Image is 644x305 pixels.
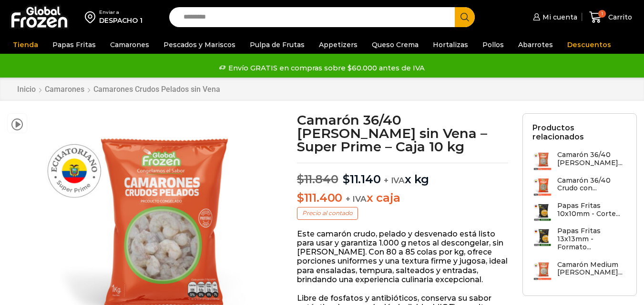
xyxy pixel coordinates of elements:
a: Hortalizas [428,36,473,54]
a: Papas Fritas 10x10mm - Corte... [532,202,627,222]
span: $ [297,172,304,186]
a: Pescados y Mariscos [159,36,240,54]
a: Tienda [8,36,43,54]
p: Este camarón crudo, pelado y desvenado está listo para usar y garantiza 1.000 g netos al desconge... [297,229,508,284]
bdi: 11.840 [297,172,338,186]
a: Camarón Medium [PERSON_NAME]... [532,261,627,281]
a: Camarón 36/40 Crudo con... [532,177,627,197]
a: Camarones [105,36,154,54]
h1: Camarón 36/40 [PERSON_NAME] sin Vena – Super Prime – Caja 10 kg [297,113,508,153]
span: + IVA [346,194,367,204]
div: Enviar a [99,9,143,16]
span: Mi cuenta [540,12,577,22]
a: 1 Carrito [587,6,634,29]
h3: Camarón 36/40 Crudo con... [557,177,627,193]
span: $ [297,191,304,205]
span: 1 [598,10,606,18]
h3: Camarón Medium [PERSON_NAME]... [557,261,627,277]
p: x kg [297,163,508,187]
a: Camarones Crudos Pelados sin Vena [93,85,221,94]
a: Mi cuenta [531,8,577,27]
a: Camarones [44,85,85,94]
a: Papas Fritas [48,36,101,54]
p: x caja [297,191,508,205]
a: Inicio [17,85,36,94]
h2: Productos relacionados [532,123,627,141]
bdi: 11.140 [343,172,380,186]
button: Search button [455,7,475,27]
a: Appetizers [314,36,362,54]
h3: Camarón 36/40 [PERSON_NAME]... [557,151,627,167]
h3: Papas Fritas 13x13mm - Formato... [557,227,627,251]
span: $ [343,172,350,186]
a: Camarón 36/40 [PERSON_NAME]... [532,151,627,171]
a: Papas Fritas 13x13mm - Formato... [532,227,627,256]
a: Pollos [478,36,509,54]
a: Pulpa de Frutas [245,36,309,54]
bdi: 111.400 [297,191,342,205]
a: Queso Crema [367,36,423,54]
img: address-field-icon.svg [85,9,99,25]
span: + IVA [384,176,405,185]
span: Carrito [606,12,632,22]
nav: Breadcrumb [17,85,221,94]
div: DESPACHO 1 [99,16,143,25]
h3: Papas Fritas 10x10mm - Corte... [557,202,627,218]
p: Precio al contado [297,207,358,219]
a: Abarrotes [513,36,558,54]
a: Descuentos [562,36,616,54]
